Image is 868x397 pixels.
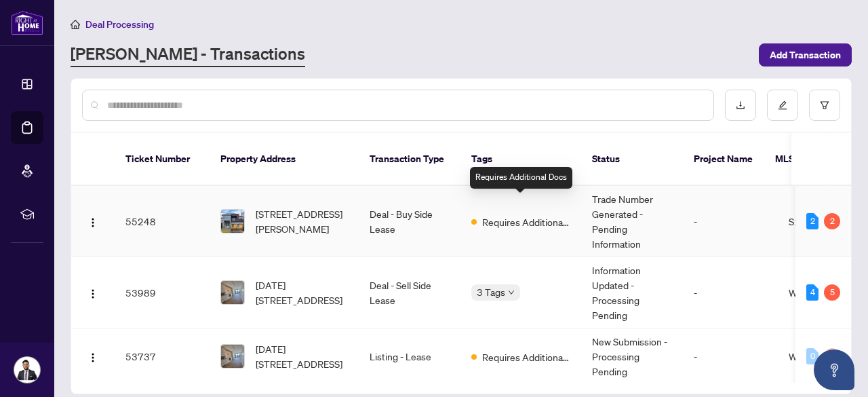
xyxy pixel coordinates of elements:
td: - [683,257,778,328]
td: Information Updated - Processing Pending [581,257,683,328]
div: 4 [806,284,818,301]
div: 2 [806,213,818,229]
span: [DATE][STREET_ADDRESS] [256,278,348,307]
img: Profile Icon [14,357,40,383]
div: 5 [824,284,840,301]
span: [DATE][STREET_ADDRESS] [256,341,348,371]
span: 3 Tags [477,284,505,300]
span: [STREET_ADDRESS][PERSON_NAME] [256,206,348,236]
img: Logo [87,217,98,228]
td: - [683,328,778,385]
div: 0 [824,348,840,364]
img: logo [11,10,43,35]
td: 55248 [115,186,210,257]
th: Ticket Number [115,133,210,186]
a: [PERSON_NAME] - Transactions [71,43,305,67]
span: W12391454 [789,350,846,362]
span: down [508,289,515,296]
td: New Submission - Processing Pending [581,328,683,385]
button: Logo [82,282,104,303]
span: Requires Additional Docs [482,349,570,364]
div: Requires Additional Docs [470,167,572,189]
button: Logo [82,210,104,232]
td: Listing - Lease [359,328,460,385]
button: Logo [82,345,104,367]
img: Logo [87,288,98,299]
span: Add Transaction [770,44,841,66]
div: 0 [806,348,818,364]
th: Status [581,133,683,186]
td: 53989 [115,257,210,328]
button: Open asap [814,349,854,390]
span: Requires Additional Docs [482,214,570,229]
img: thumbnail-img [221,345,244,368]
td: 53737 [115,328,210,385]
span: home [71,20,80,29]
span: Deal Processing [85,18,154,31]
span: W12391454 [789,286,846,299]
span: edit [778,100,787,110]
span: S12353460 [789,215,843,227]
img: Logo [87,352,98,363]
div: 2 [824,213,840,229]
img: thumbnail-img [221,281,244,304]
button: download [725,90,756,121]
th: MLS # [764,133,846,186]
button: edit [767,90,798,121]
button: filter [809,90,840,121]
th: Property Address [210,133,359,186]
td: Deal - Buy Side Lease [359,186,460,257]
th: Transaction Type [359,133,460,186]
td: Deal - Sell Side Lease [359,257,460,328]
td: Trade Number Generated - Pending Information [581,186,683,257]
td: - [683,186,778,257]
button: Add Transaction [759,43,852,67]
th: Project Name [683,133,764,186]
img: thumbnail-img [221,210,244,233]
span: filter [820,100,829,110]
th: Tags [460,133,581,186]
span: download [736,100,745,110]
